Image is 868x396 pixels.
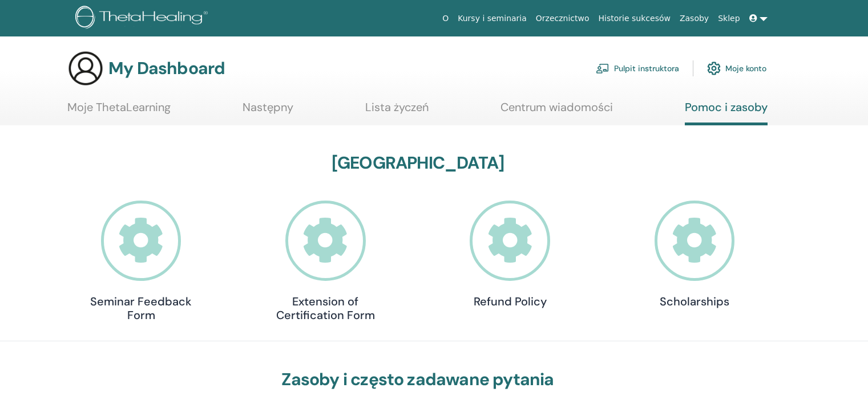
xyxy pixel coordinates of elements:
[675,8,713,29] a: Zasoby
[365,100,429,123] a: Lista życzeń
[596,56,679,81] a: Pulpit instruktora
[67,50,104,87] img: generic-user-icon.jpg
[453,201,567,308] a: Refund Policy
[75,6,212,31] img: logo.png
[67,100,171,123] a: Moje ThetaLearning
[243,100,293,123] a: Następny
[596,63,609,74] img: chalkboard-teacher.svg
[637,201,752,308] a: Scholarships
[108,58,225,79] h3: My Dashboard
[453,295,567,308] h4: Refund Policy
[594,8,675,29] a: Historie sukcesów
[707,56,766,81] a: Moje konto
[84,369,752,390] h3: Zasoby i często zadawane pytania
[685,100,768,125] a: Pomoc i zasoby
[531,8,594,29] a: Orzecznictwo
[637,295,752,308] h4: Scholarships
[707,59,721,78] img: cog.svg
[84,153,752,173] h3: [GEOGRAPHIC_DATA]
[713,8,744,29] a: Sklep
[500,100,613,123] a: Centrum wiadomości
[438,8,453,29] a: O
[453,8,531,29] a: Kursy i seminaria
[84,295,198,322] h4: Seminar Feedback Form
[84,201,198,322] a: Seminar Feedback Form
[268,295,382,322] h4: Extension of Certification Form
[268,201,382,322] a: Extension of Certification Form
